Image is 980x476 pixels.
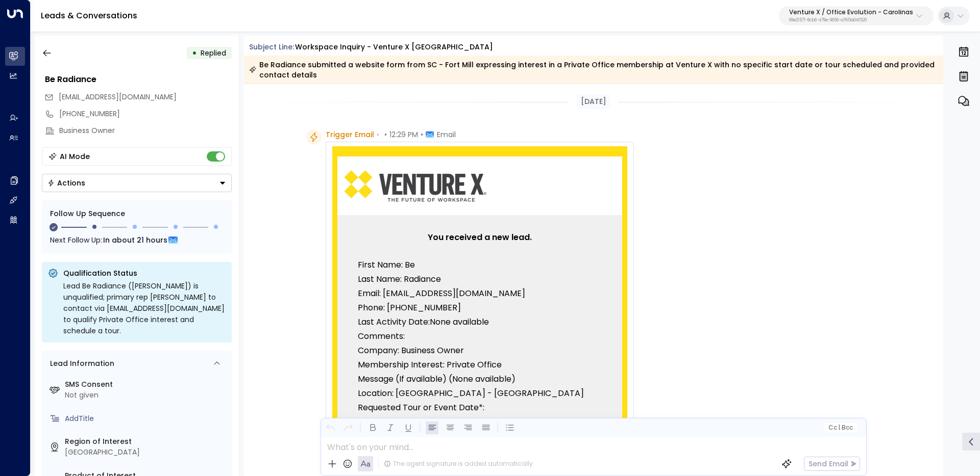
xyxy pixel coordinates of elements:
[41,10,137,21] a: Leads & Conversations
[384,129,387,140] span: •
[358,401,602,415] p: Requested Tour or Event Date*:
[63,280,226,336] div: Lead Be Radiance ([PERSON_NAME]) is unqualified; primary rep [PERSON_NAME] to contact via [EMAIL_...
[42,174,232,192] button: Actions
[789,9,913,15] p: Venture X / Office Evolution - Carolinas
[838,424,840,431] span: |
[358,286,602,301] p: Email: [EMAIL_ADDRESS][DOMAIN_NAME]
[358,343,602,358] p: Company: Business Owner
[59,125,232,136] div: Business Owner
[326,129,374,140] span: Trigger Email
[337,167,491,205] img: VTX_Logo_Horizontal_Yellow_Gray
[63,268,226,278] p: Qualification Status
[779,6,934,25] button: Venture X / Office Evolution - Carolinas69e21571-8cb6-479e-9956-a76f3a040520
[192,44,197,62] div: •
[59,92,177,102] span: [EMAIL_ADDRESS][DOMAIN_NAME]
[324,421,337,434] button: Undo
[342,421,355,434] button: Redo
[45,73,232,86] div: Be Radiance
[358,386,602,401] p: Location: [GEOGRAPHIC_DATA] - [GEOGRAPHIC_DATA]
[358,358,602,372] p: Membership Interest: Private Office
[60,151,90,162] div: AI Mode
[59,109,232,119] div: [PHONE_NUMBER]
[828,424,852,431] span: Cc Bcc
[377,129,379,140] span: •
[65,379,228,390] label: SMS Consent
[358,231,602,244] h1: You received a new lead.
[358,372,602,386] p: Message (If available) (None available)
[437,129,456,140] span: Email
[421,129,423,140] span: •
[358,329,602,343] p: Comments:
[824,423,856,433] button: Cc|Bcc
[358,315,602,329] p: Last Activity Date:None available
[358,258,602,272] p: First Name: Be
[201,48,226,58] span: Replied
[249,42,294,52] span: Subject Line:
[358,415,602,429] p: Number of people:
[384,459,533,468] div: The agent signature is added automatically
[42,174,232,192] div: Button group with a nested menu
[47,178,85,188] div: Actions
[65,390,228,401] div: Not given
[59,92,177,102] span: zacharylance937@gmail.com
[65,447,228,458] div: [GEOGRAPHIC_DATA]
[789,18,913,22] p: 69e21571-8cb6-479e-9956-a76f3a040520
[103,234,167,246] span: In about 21 hours
[389,129,418,140] span: 12:29 PM
[46,358,114,369] div: Lead Information
[50,208,224,219] div: Follow Up Sequence
[358,272,602,286] p: Last Name: Radiance
[50,234,224,246] div: Next Follow Up:
[65,413,228,424] div: AddTitle
[295,42,493,52] div: Workspace inquiry - Venture X [GEOGRAPHIC_DATA]
[65,436,228,447] label: Region of Interest
[249,60,938,80] div: Be Radiance submitted a website form from SC - Fort Mill expressing interest in a Private Office ...
[358,301,602,315] p: Phone: [PHONE_NUMBER]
